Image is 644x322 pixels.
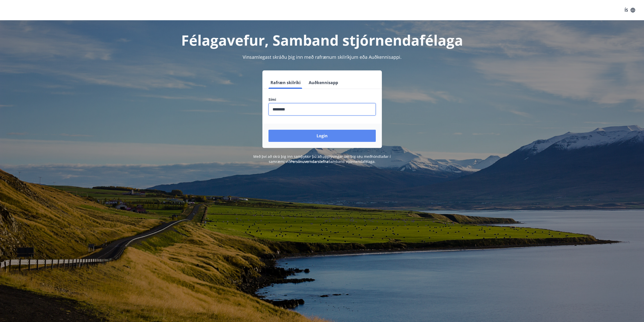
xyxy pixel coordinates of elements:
span: Vinsamlegast skráðu þig inn með rafrænum skilríkjum eða Auðkennisappi. [243,54,402,60]
a: Persónuverndarstefna [290,159,328,164]
button: Rafræn skilríki [268,77,303,89]
button: Login [268,130,376,142]
h1: Félagavefur, Samband stjórnendafélaga [146,30,498,50]
span: Með því að skrá þig inn samþykkir þú að upplýsingar um þig séu meðhöndlaðar í samræmi við Samband... [253,154,391,164]
button: Auðkennisapp [307,77,340,89]
label: Sími [268,97,376,102]
button: ÍS [622,6,638,15]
